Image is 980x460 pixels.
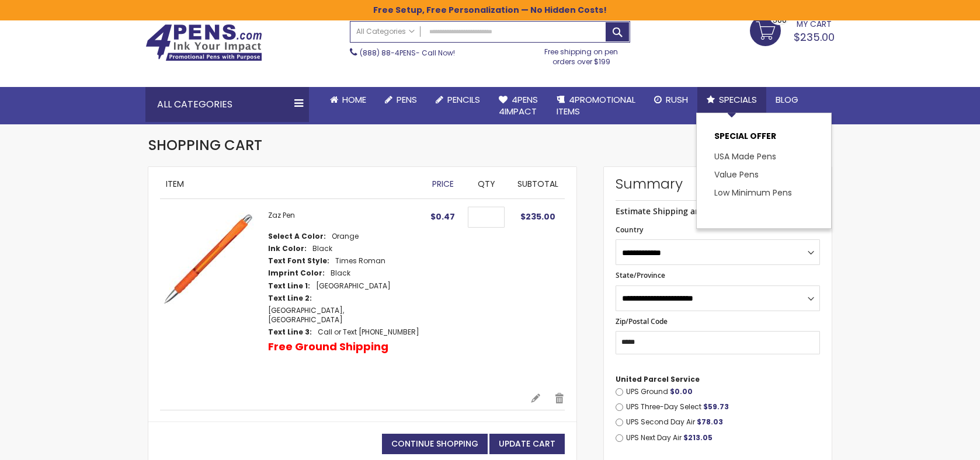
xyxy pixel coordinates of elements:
[616,225,643,235] span: Country
[268,256,329,266] dt: Text Font Style
[666,93,688,106] span: Rush
[426,87,489,113] a: Pencils
[268,244,307,253] dt: Ink Color
[616,205,721,217] strong: Estimate Shipping and Tax
[148,135,262,155] span: Shopping Cart
[360,48,455,58] span: - Call Now!
[356,27,415,36] span: All Categories
[268,294,312,303] dt: Text Line 2
[670,386,693,396] span: $0.00
[350,22,421,41] a: All Categories
[342,93,366,106] span: Home
[626,417,820,427] label: UPS Second Day Air
[697,87,766,113] a: Specials
[714,169,759,180] a: Value Pens
[884,428,980,460] iframe: Google Customer Reviews
[714,151,776,162] a: USA Made Pens
[268,327,312,337] dt: Text Line 3
[489,434,565,454] button: Update Cart
[616,175,820,193] strong: Summary
[697,417,723,427] span: $78.03
[616,270,665,280] span: State/Province
[268,269,325,278] dt: Imprint Color
[145,24,262,61] img: 4Pens Custom Pens and Promotional Products
[321,87,376,113] a: Home
[533,43,631,66] div: Free shipping on pen orders over $199
[316,281,391,291] dd: [GEOGRAPHIC_DATA]
[616,374,700,384] span: United Parcel Service
[645,87,697,113] a: Rush
[794,30,835,44] span: $235.00
[268,306,419,325] dd: [GEOGRAPHIC_DATA], [GEOGRAPHIC_DATA]
[626,433,820,442] label: UPS Next Day Air
[312,244,332,253] dd: Black
[489,87,547,125] a: 4Pens4impact
[683,433,713,442] span: $213.05
[397,93,417,106] span: Pens
[331,269,350,278] dd: Black
[145,87,309,122] div: All Categories
[776,93,798,106] span: Blog
[616,316,668,326] span: Zip/Postal Code
[430,211,455,222] span: $0.47
[268,281,310,291] dt: Text Line 1
[703,402,729,412] span: $59.73
[166,178,184,190] span: Item
[520,211,555,222] span: $235.00
[268,232,326,241] dt: Select A Color
[160,211,268,381] a: Zaz-Orange
[499,438,555,449] span: Update Cart
[360,48,416,58] a: (888) 88-4PENS
[478,178,495,190] span: Qty
[626,387,820,396] label: UPS Ground
[268,340,388,354] p: Free Ground Shipping
[432,178,454,190] span: Price
[750,15,835,44] a: $235.00 500
[714,187,792,198] a: Low Minimum Pens
[382,434,488,454] a: Continue Shopping
[719,93,757,106] span: Specials
[626,402,820,412] label: UPS Three-Day Select
[557,93,635,117] span: 4PROMOTIONAL ITEMS
[517,178,558,190] span: Subtotal
[335,256,385,266] dd: Times Roman
[547,87,645,125] a: 4PROMOTIONALITEMS
[766,87,808,113] a: Blog
[268,210,295,220] a: Zaz Pen
[376,87,426,113] a: Pens
[447,93,480,106] span: Pencils
[714,131,814,148] p: SPECIAL OFFER
[160,211,256,307] img: Zaz-Orange
[499,93,538,117] span: 4Pens 4impact
[318,327,419,337] dd: Call or Text [PHONE_NUMBER]
[391,438,478,449] span: Continue Shopping
[332,232,359,241] dd: Orange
